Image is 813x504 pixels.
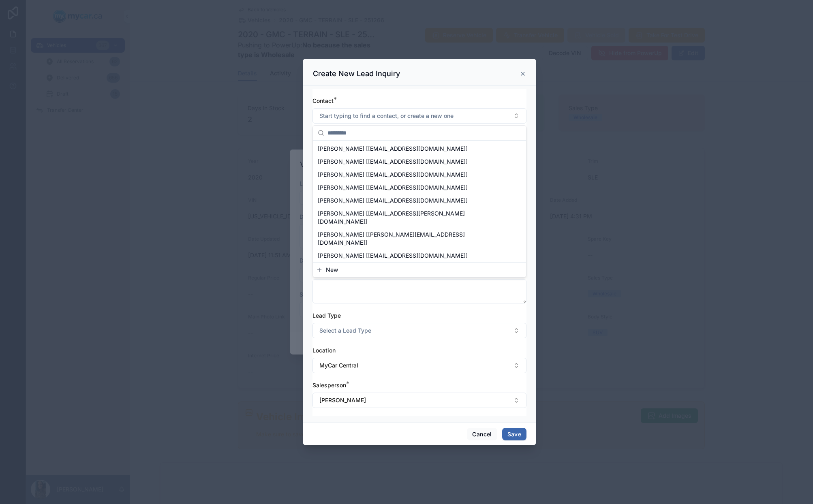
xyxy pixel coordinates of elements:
[313,141,526,262] div: Suggestions
[312,382,346,389] span: Salesperson
[318,184,468,192] span: [PERSON_NAME] [[EMAIL_ADDRESS][DOMAIN_NAME]]
[313,69,400,79] h3: Create New Lead Inquiry
[312,323,526,338] button: Select Button
[312,97,334,104] span: Contact
[318,209,511,226] span: [PERSON_NAME] [[EMAIL_ADDRESS][PERSON_NAME][DOMAIN_NAME]]
[318,252,468,260] span: [PERSON_NAME] [[EMAIL_ADDRESS][DOMAIN_NAME]]
[312,347,336,354] span: Location
[319,112,454,120] span: Start typing to find a contact, or create a new one
[318,196,468,205] span: [PERSON_NAME] [[EMAIL_ADDRESS][DOMAIN_NAME]]
[319,361,358,369] span: MyCar Central
[316,266,523,274] button: New
[318,145,468,153] span: [PERSON_NAME] [[EMAIL_ADDRESS][DOMAIN_NAME]]
[467,428,497,441] button: Cancel
[312,358,526,373] button: Select Button
[312,312,341,319] span: Lead Type
[319,396,366,404] span: [PERSON_NAME]
[312,393,526,408] button: Select Button
[326,266,338,274] span: New
[312,108,526,124] button: Select Button
[318,231,511,247] span: [PERSON_NAME] [[PERSON_NAME][EMAIL_ADDRESS][DOMAIN_NAME]]
[319,327,371,335] span: Select a Lead Type
[318,171,468,179] span: [PERSON_NAME] [[EMAIL_ADDRESS][DOMAIN_NAME]]
[318,158,468,166] span: [PERSON_NAME] [[EMAIL_ADDRESS][DOMAIN_NAME]]
[502,428,526,441] button: Save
